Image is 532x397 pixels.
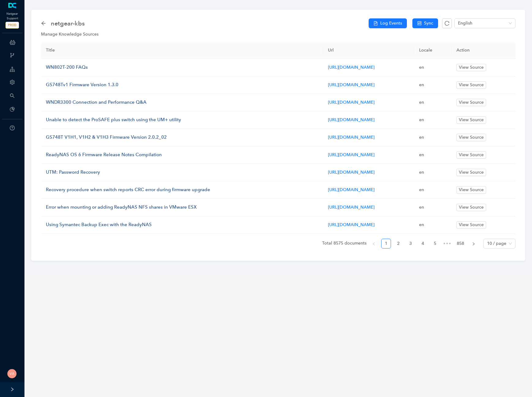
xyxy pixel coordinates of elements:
[374,21,378,25] span: file-text
[456,169,486,176] button: View Source
[41,42,323,59] th: Title
[414,76,452,94] td: en
[456,81,486,89] button: View Source
[418,239,428,249] li: 4
[328,117,374,122] a: [URL][DOMAIN_NAME]
[6,22,19,29] span: PROD
[459,134,484,141] span: View Source
[46,169,318,176] p: UTM: Password Recovery
[414,146,452,164] td: en
[459,152,484,158] span: View Source
[414,129,452,146] td: en
[445,21,449,26] span: reload
[381,239,391,249] li: 1
[442,239,452,249] span: •••
[46,221,318,229] p: Using Symantec Backup Exec with the ReadyNAS
[414,164,452,181] td: en
[459,99,484,106] span: View Source
[414,216,452,234] td: en
[369,239,379,249] li: Previous Page
[328,100,374,105] a: [URL][DOMAIN_NAME]
[456,64,486,71] button: View Source
[46,99,318,106] p: WNDR3300 Connection and Performance Q&A
[456,221,486,229] button: View Source
[456,186,486,194] button: View Source
[469,239,478,249] li: Next Page
[46,204,318,211] p: Error when mounting or adding ReadyNAS NFS shares in VMware ESX
[430,239,440,249] li: 5
[456,134,486,141] button: View Source
[10,125,15,130] span: question-circle
[51,18,85,28] span: netgear-kbs
[459,204,484,211] span: View Source
[456,99,486,106] button: View Source
[459,82,484,88] span: View Source
[414,181,452,199] td: en
[46,186,318,194] p: Recovery procedure when switch reports CRC error during firmware upgrade
[469,239,478,249] button: right
[41,21,46,26] span: arrow-left
[418,239,427,248] a: 4
[455,239,466,248] a: 858
[41,31,515,38] div: Manage Knowledge Sources
[414,111,452,129] td: en
[456,204,486,211] button: View Source
[430,239,440,248] a: 5
[412,18,438,28] button: controlSync
[41,21,46,26] div: back
[414,199,452,216] td: en
[472,242,475,246] span: right
[380,20,402,27] span: Log Events
[10,53,15,58] span: branches
[452,42,515,59] th: Action
[7,369,17,378] img: 5c5f7907468957e522fad195b8a1453a
[10,93,15,98] span: search
[458,19,512,28] span: English
[442,239,452,249] li: Next 5 Pages
[369,239,379,249] button: left
[46,134,318,141] p: GS748T V1H1, V1H2 & V1H3 Firmware Version 2.0.2_02
[456,151,486,159] button: View Source
[328,222,374,227] a: [URL][DOMAIN_NAME]
[328,187,374,192] a: [URL][DOMAIN_NAME]
[414,42,452,59] th: Locale
[328,65,374,70] a: [URL][DOMAIN_NAME]
[322,239,366,249] li: Total 8575 documents
[46,151,318,159] p: ReadyNAS OS 6 Firmware Release Notes Compilation
[459,64,484,71] span: View Source
[456,116,486,124] button: View Source
[46,116,318,124] p: Unable to detect the ProSAFE plus switch using the UM+ utility
[455,239,466,249] li: 858
[406,239,415,248] a: 3
[483,239,515,249] div: Page Size
[328,135,374,140] a: [URL][DOMAIN_NAME]
[487,239,512,248] span: 10 / page
[406,239,415,249] li: 3
[459,187,484,193] span: View Source
[393,239,403,249] li: 2
[414,94,452,111] td: en
[369,18,407,28] button: file-textLog Events
[10,107,15,112] span: pie-chart
[424,20,433,27] span: Sync
[394,239,403,248] a: 2
[459,222,484,228] span: View Source
[372,242,376,246] span: left
[328,152,374,157] a: [URL][DOMAIN_NAME]
[46,64,318,71] p: WN802T-200 FAQs
[414,59,452,76] td: en
[328,82,374,87] a: [URL][DOMAIN_NAME]
[323,42,414,59] th: Url
[328,205,374,210] a: [URL][DOMAIN_NAME]
[459,169,484,176] span: View Source
[328,170,374,175] a: [URL][DOMAIN_NAME]
[381,239,391,248] a: 1
[46,81,318,89] p: GS748Tv1 Firmware Version 1.3.0
[10,80,15,85] span: setting
[459,117,484,123] span: View Source
[417,21,422,25] span: control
